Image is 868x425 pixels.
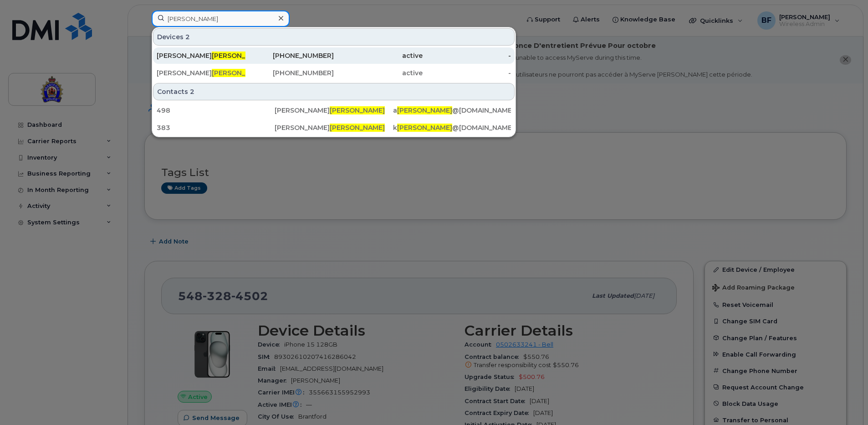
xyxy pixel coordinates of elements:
span: [PERSON_NAME] [397,106,452,114]
a: 383[PERSON_NAME][PERSON_NAME]k[PERSON_NAME]@[DOMAIN_NAME] [153,119,515,136]
div: [PERSON_NAME] [275,106,393,115]
span: [PERSON_NAME] [397,124,452,132]
div: a @[DOMAIN_NAME] [393,106,511,115]
div: - [423,68,511,78]
a: [PERSON_NAME][PERSON_NAME][PHONE_NUMBER]active- [153,47,515,64]
div: [PERSON_NAME] [275,123,393,132]
div: Devices [153,28,515,46]
span: 2 [185,32,190,41]
span: [PERSON_NAME] [212,69,267,77]
div: active [334,68,423,78]
span: [PERSON_NAME] [212,52,267,60]
div: [PHONE_NUMBER] [245,68,334,78]
div: [PERSON_NAME] [157,51,245,60]
div: Contacts [153,83,515,100]
a: 498[PERSON_NAME][PERSON_NAME]a[PERSON_NAME]@[DOMAIN_NAME] [153,102,515,119]
div: active [334,51,423,60]
span: [PERSON_NAME] [330,106,385,114]
a: [PERSON_NAME][PERSON_NAME][PHONE_NUMBER]active- [153,65,515,81]
div: - [423,51,511,60]
div: k @[DOMAIN_NAME] [393,123,511,132]
div: [PERSON_NAME] [157,68,245,78]
div: [PHONE_NUMBER] [245,51,334,60]
span: 2 [190,87,194,96]
div: 498 [157,106,275,115]
div: 383 [157,123,275,132]
span: [PERSON_NAME] [330,124,385,132]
